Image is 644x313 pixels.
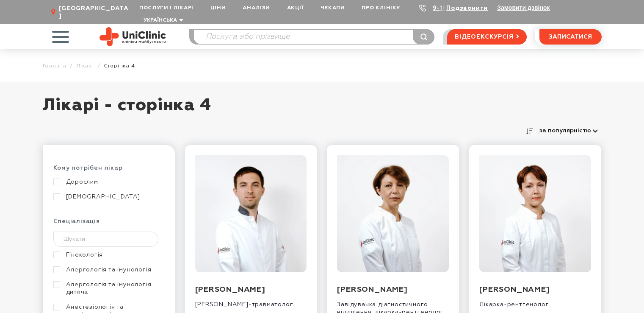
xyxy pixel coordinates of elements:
[433,5,451,11] a: 9-103
[479,294,591,308] div: Лікарка-рентгенолог
[479,286,550,293] a: [PERSON_NAME]
[497,4,550,11] button: Замовити дзвінок
[539,29,602,45] button: записатися
[194,30,434,44] input: Послуга або прізвище
[536,125,602,137] button: за популярністю
[195,286,265,293] a: [PERSON_NAME]
[53,266,162,274] a: Алергологія та імунологія
[53,178,162,186] a: Дорослим
[195,155,307,272] img: Каганець Станіслав Вікторович
[447,29,526,45] a: відеоекскурсія
[59,5,131,20] span: [GEOGRAPHIC_DATA]
[479,155,591,272] img: Данілова Наталія Геннадіївна
[53,193,162,201] a: [DEMOGRAPHIC_DATA]
[337,286,407,293] a: [PERSON_NAME]
[195,294,307,308] div: [PERSON_NAME]-травматолог
[549,34,592,40] span: записатися
[104,63,135,69] span: Cторінка 4
[144,18,177,23] span: Українська
[53,232,159,247] input: Шукати
[53,218,164,232] div: Спеціалізація
[43,63,67,69] a: Головна
[455,30,513,44] span: відеоекскурсія
[53,281,162,296] a: Алергологія та імунологія дитяча
[53,164,164,178] div: Кому потрібен лікар
[76,63,94,69] a: Лікарі
[446,5,488,11] a: Подзвонити
[53,251,162,259] a: Гінекологія
[100,27,166,46] img: Uniclinic
[43,95,602,125] h1: Лікарі - сторінка 4
[337,155,449,272] img: Скринченко Світлана Василівна
[141,17,183,24] button: Українська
